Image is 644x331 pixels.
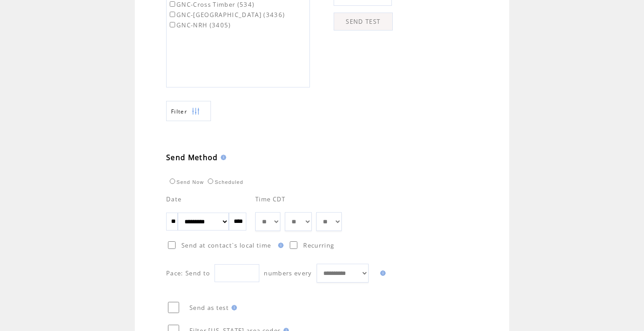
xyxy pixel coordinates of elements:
span: numbers every [264,269,312,277]
img: help.gif [275,243,283,248]
input: Send Now [170,179,175,184]
span: Time CDT [255,195,286,203]
span: Send as test [189,304,229,312]
span: Show filters [171,108,187,115]
input: GNC-NRH (3405) [170,22,175,27]
input: GNC-[GEOGRAPHIC_DATA] (3436) [170,12,175,17]
span: Recurring [303,241,334,249]
label: GNC-Cross Timber (534) [168,0,254,9]
input: GNC-Cross Timber (534) [170,1,175,7]
span: Send at contact`s local time [181,241,271,249]
span: Date [166,195,181,203]
input: Scheduled [208,179,213,184]
label: Scheduled [206,179,243,185]
a: Filter [166,101,211,121]
img: help.gif [378,270,386,276]
span: Pace: Send to [166,269,210,277]
label: GNC-[GEOGRAPHIC_DATA] (3436) [168,11,285,19]
label: Send Now [167,179,204,185]
a: SEND TEST [334,13,393,30]
span: Send Method [166,152,218,162]
img: filters.png [192,101,200,122]
label: GNC-NRH (3405) [168,21,231,29]
img: help.gif [229,305,237,310]
img: help.gif [218,155,226,160]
